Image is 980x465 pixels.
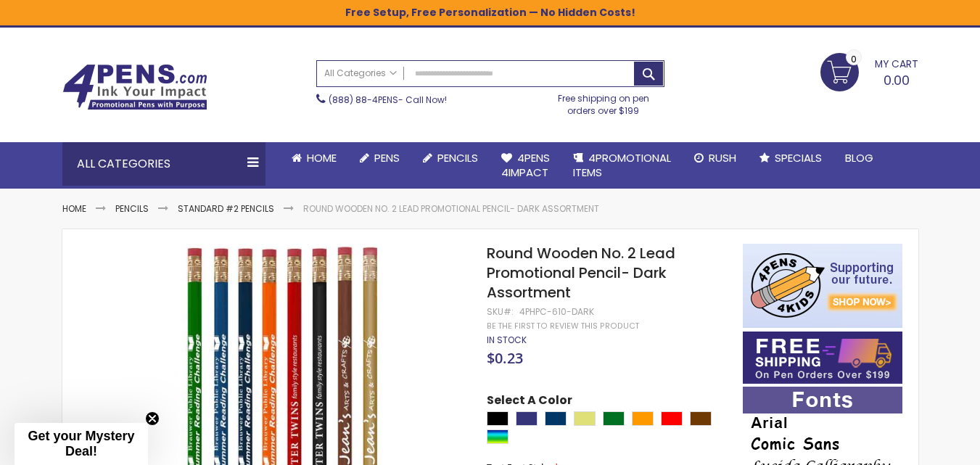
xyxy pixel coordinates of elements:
[487,429,508,444] div: Assorted
[487,334,527,346] span: In stock
[487,321,639,332] a: Be the first to review this product
[303,203,599,215] li: Round Wooden No. 2 Lead Promotional Pencil- Dark Assortment
[574,411,596,426] div: Gold
[543,87,664,116] div: Free shipping on pen orders over $199
[487,348,523,368] span: $0.23
[516,411,538,426] div: Royal Blue
[743,332,902,384] img: Free shipping on orders over $199
[28,429,134,458] span: Get your Mystery Deal!
[743,244,902,328] img: 4pens 4 kids
[561,142,683,189] a: 4PROMOTIONALITEMS
[307,150,337,165] span: Home
[709,150,736,165] span: Rush
[683,142,748,174] a: Rush
[490,142,561,189] a: 4Pens4impact
[329,94,447,106] span: - Call Now!
[280,142,348,174] a: Home
[603,411,625,426] div: Green
[411,142,490,174] a: Pencils
[845,150,873,165] span: Blog
[62,64,207,110] img: 4Pens Custom Pens and Promotional Products
[317,61,404,85] a: All Categories
[487,392,572,412] span: Select A Color
[775,150,822,165] span: Specials
[748,142,833,174] a: Specials
[62,202,86,215] a: Home
[487,411,508,426] div: Black
[519,306,594,318] div: 4PHPC-610-DARK
[833,142,885,174] a: Blog
[348,142,411,174] a: Pens
[487,305,514,318] strong: SKU
[573,150,671,180] span: 4PROMOTIONAL ITEMS
[374,150,400,165] span: Pens
[851,52,857,66] span: 0
[324,67,397,79] span: All Categories
[487,243,675,303] span: Round Wooden No. 2 Lead Promotional Pencil- Dark Assortment
[884,71,910,89] span: 0.00
[501,150,550,180] span: 4Pens 4impact
[632,411,654,426] div: Orange
[115,202,149,215] a: Pencils
[487,334,527,346] div: Availability
[661,411,683,426] div: Red
[145,411,160,426] button: Close teaser
[62,142,265,186] div: All Categories
[545,411,567,426] div: Navy Blue
[820,53,918,89] a: 0.00 0
[329,94,398,106] a: (888) 88-4PENS
[437,150,478,165] span: Pencils
[15,423,148,465] div: Get your Mystery Deal!Close teaser
[690,411,712,426] div: Brown
[178,202,274,215] a: Standard #2 Pencils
